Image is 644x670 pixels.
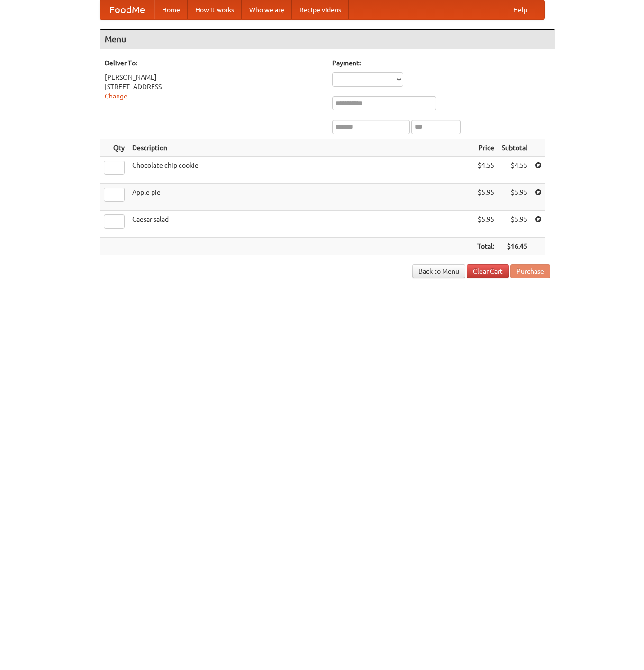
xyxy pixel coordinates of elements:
[473,139,498,157] th: Price
[498,157,531,184] td: $4.55
[100,30,555,49] h4: Menu
[292,0,349,19] a: Recipe videos
[105,72,323,82] div: [PERSON_NAME]
[498,238,531,255] th: $16.45
[467,264,509,278] a: Clear Cart
[506,0,535,19] a: Help
[473,238,498,255] th: Total:
[473,211,498,238] td: $5.95
[242,0,292,19] a: Who we are
[128,184,473,211] td: Apple pie
[473,157,498,184] td: $4.55
[128,139,473,157] th: Description
[128,211,473,238] td: Caesar salad
[154,0,188,19] a: Home
[105,58,323,68] h5: Deliver To:
[510,264,550,278] button: Purchase
[188,0,242,19] a: How it works
[412,264,465,278] a: Back to Menu
[100,139,128,157] th: Qty
[100,0,154,19] a: FoodMe
[105,92,127,100] a: Change
[498,139,531,157] th: Subtotal
[105,82,323,91] div: [STREET_ADDRESS]
[473,184,498,211] td: $5.95
[332,58,550,68] h5: Payment:
[498,211,531,238] td: $5.95
[498,184,531,211] td: $5.95
[128,157,473,184] td: Chocolate chip cookie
